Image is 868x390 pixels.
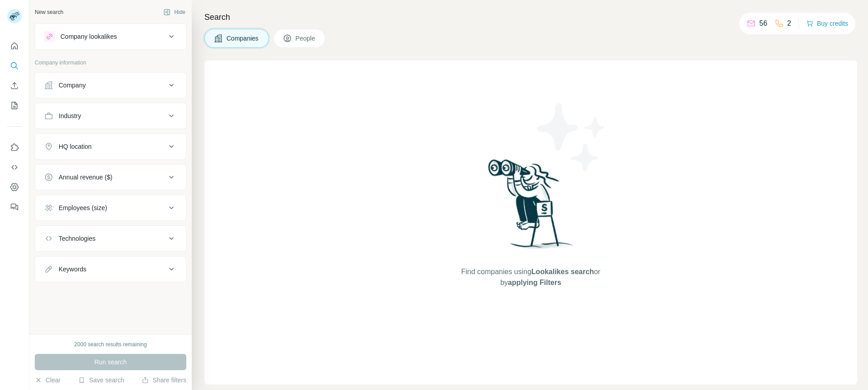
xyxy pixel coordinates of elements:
button: Quick start [7,38,22,54]
button: Employees (size) [35,197,186,219]
button: Dashboard [7,179,22,195]
button: Industry [35,105,186,127]
span: Lookalikes search [531,268,594,275]
p: 56 [759,18,767,29]
div: Annual revenue ($) [59,173,112,182]
p: Company information [35,59,186,67]
button: Use Surfe API [7,159,22,175]
h4: Search [204,11,857,23]
img: Surfe Illustration - Stars [531,96,612,178]
button: HQ location [35,136,186,157]
button: Clear [35,376,60,385]
span: Find companies using or by [458,266,603,288]
button: Company lookalikes [35,26,186,47]
button: Search [7,58,22,74]
div: HQ location [59,142,92,151]
div: Company [59,81,86,90]
button: Company [35,74,186,96]
button: Technologies [35,228,186,249]
div: Keywords [59,265,86,274]
div: Technologies [59,234,96,243]
span: People [295,34,316,43]
span: applying Filters [508,279,561,286]
span: Companies [226,34,259,43]
button: Feedback [7,199,22,215]
img: Surfe Illustration - Woman searching with binoculars [484,157,578,257]
button: Share filters [142,376,186,385]
button: Buy credits [806,17,848,30]
button: Annual revenue ($) [35,166,186,188]
div: New search [35,8,63,16]
button: Hide [157,5,192,19]
button: My lists [7,97,22,114]
div: Employees (size) [59,203,107,212]
button: Enrich CSV [7,78,22,94]
div: Company lookalikes [60,32,117,41]
button: Keywords [35,258,186,280]
button: Save search [78,376,124,385]
p: 2 [787,18,791,29]
button: Use Surfe on LinkedIn [7,139,22,156]
div: Industry [59,111,81,120]
div: 2000 search results remaining [74,340,147,349]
